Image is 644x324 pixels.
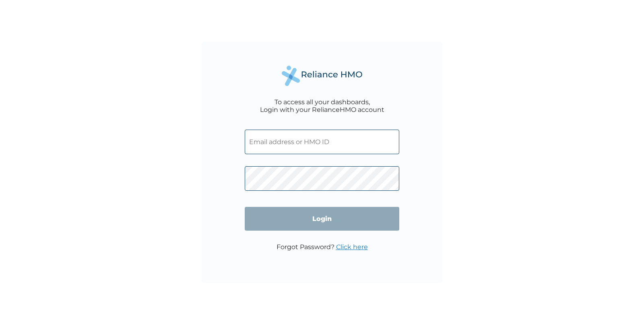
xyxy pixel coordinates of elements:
img: Reliance Health's Logo [282,66,362,86]
a: Click here [336,243,368,251]
input: Email address or HMO ID [245,130,399,154]
p: Forgot Password? [277,243,368,251]
div: To access all your dashboards, Login with your RelianceHMO account [260,98,384,114]
input: Login [245,207,399,231]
